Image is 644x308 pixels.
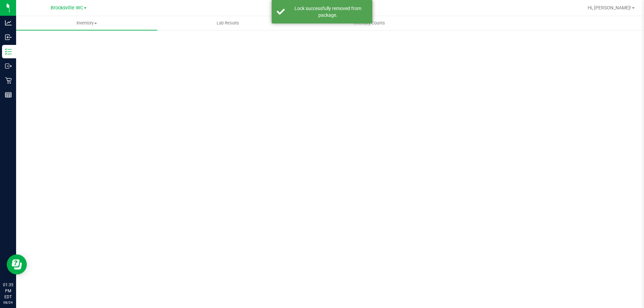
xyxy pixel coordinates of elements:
[5,34,12,41] inline-svg: Inbound
[5,77,12,84] inline-svg: Retail
[288,5,367,18] div: Lock successfully removed from package.
[3,300,13,305] p: 08/24
[16,16,157,30] a: Inventory
[208,20,248,26] span: Lab Results
[5,91,12,98] inline-svg: Reports
[5,63,12,69] inline-svg: Outbound
[157,16,299,30] a: Lab Results
[3,282,13,300] p: 01:35 PM EDT
[5,19,12,26] inline-svg: Analytics
[588,5,631,10] span: Hi, [PERSON_NAME]!
[16,20,157,26] span: Inventory
[7,254,27,274] iframe: Resource center
[5,48,12,55] inline-svg: Inventory
[51,5,83,11] span: Brooksville WC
